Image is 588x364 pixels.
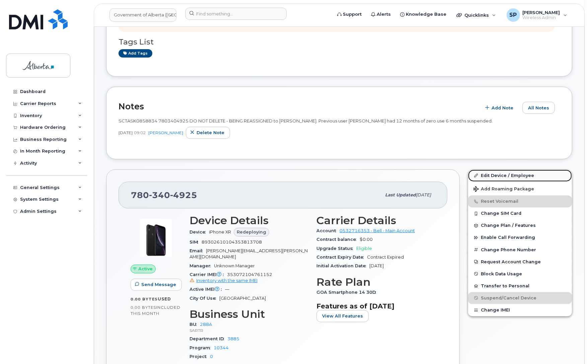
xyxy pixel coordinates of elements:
[141,281,176,288] span: Send Message
[528,105,549,111] span: All Notes
[464,12,489,18] span: Quicklinks
[523,10,560,15] span: [PERSON_NAME]
[219,296,266,301] span: [GEOGRAPHIC_DATA]
[316,237,360,242] span: Contract balance
[190,272,308,284] span: 353072104761152
[316,310,369,322] button: View All Features
[481,295,536,300] span: Suspend/Cancel Device
[190,248,308,259] span: [PERSON_NAME][EMAIL_ADDRESS][PERSON_NAME][DOMAIN_NAME]
[468,207,572,219] button: Change SIM Card
[481,235,535,240] span: Enable Call Forwarding
[468,232,572,244] button: Enable Call Forwarding
[200,322,212,327] a: 288A
[343,11,362,18] span: Support
[468,219,572,232] button: Change Plan / Features
[148,130,183,135] a: [PERSON_NAME]
[316,290,379,295] span: GOA Smartphone 14 30D
[360,237,373,242] span: $0.00
[468,170,572,182] a: Edit Device / Employee
[190,214,308,226] h3: Device Details
[468,304,572,316] button: Change IMEI
[131,190,197,200] span: 780
[190,287,225,292] span: Active IMEI
[316,302,435,310] h3: Features as of [DATE]
[510,11,517,19] span: SP
[138,266,153,272] span: Active
[333,8,366,21] a: Support
[468,292,572,304] button: Suspend/Cancel Device
[131,305,156,310] span: 0.00 Bytes
[523,15,560,20] span: Wireless Admin
[170,190,197,200] span: 4925
[158,296,171,301] span: used
[190,328,308,333] p: SARTR
[190,278,258,283] a: Inventory with the same IMEI
[196,278,258,283] span: Inventory with the same IMEI
[416,192,431,197] span: [DATE]
[452,8,501,22] div: Quicklinks
[136,218,176,258] img: image20231002-3703462-u8y6nc.jpeg
[377,11,391,18] span: Alerts
[190,322,200,327] span: BU
[468,195,572,207] button: Reset Voicemail
[190,336,227,341] span: Department ID
[395,8,451,21] a: Knowledge Base
[214,263,255,268] span: Unknown Manager
[481,102,519,114] button: Add Note
[190,240,202,245] span: SIM
[522,102,555,114] button: All Notes
[197,129,224,136] span: Delete note
[214,345,229,350] a: 10344
[316,246,356,251] span: Upgrade Status
[119,38,560,46] h3: Tags List
[190,248,206,253] span: Email
[202,240,262,245] span: 89302610104353813708
[190,345,214,350] span: Program
[316,276,435,288] h3: Rate Plan
[190,296,219,301] span: City Of Use
[316,255,367,260] span: Contract Expiry Date
[190,354,210,359] span: Project
[210,354,213,359] a: 0
[119,49,152,58] a: Add tags
[468,280,572,292] button: Transfer to Personal
[119,130,133,135] span: [DATE]
[502,8,572,22] div: Susannah Parlee
[468,244,572,256] button: Change Phone Number
[185,8,287,20] input: Find something...
[322,313,363,319] span: View All Features
[119,101,477,111] h2: Notes
[385,192,416,197] span: Last updated
[468,182,572,195] button: Add Roaming Package
[356,246,372,251] span: Eligible
[468,268,572,280] button: Block Data Usage
[119,118,493,123] span: SCTASK0858834 7803404925 DO NOT DELETE - BEING REASSIGNED to [PERSON_NAME]. Previous user [PERSON...
[316,263,369,268] span: Initial Activation Date
[131,297,158,301] span: 0.00 Bytes
[225,287,229,292] span: —
[190,308,308,320] h3: Business Unit
[134,130,146,135] span: 09:02
[109,8,176,22] a: Government of Alberta (GOA)
[369,263,384,268] span: [DATE]
[149,190,170,200] span: 340
[186,127,230,139] button: Delete note
[237,229,266,235] span: Redeploying
[492,105,513,111] span: Add Note
[190,230,209,235] span: Device
[366,8,395,21] a: Alerts
[209,230,231,235] span: iPhone XR
[316,214,435,226] h3: Carrier Details
[227,336,239,341] a: 3885
[190,272,227,277] span: Carrier IMEI
[340,228,415,233] a: 0532716353 - Bell - Main Account
[367,255,404,260] span: Contract Expired
[473,186,534,193] span: Add Roaming Package
[316,228,340,233] span: Account
[131,279,182,291] button: Send Message
[481,223,536,228] span: Change Plan / Features
[190,263,214,268] span: Manager
[468,256,572,268] button: Request Account Change
[406,11,446,18] span: Knowledge Base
